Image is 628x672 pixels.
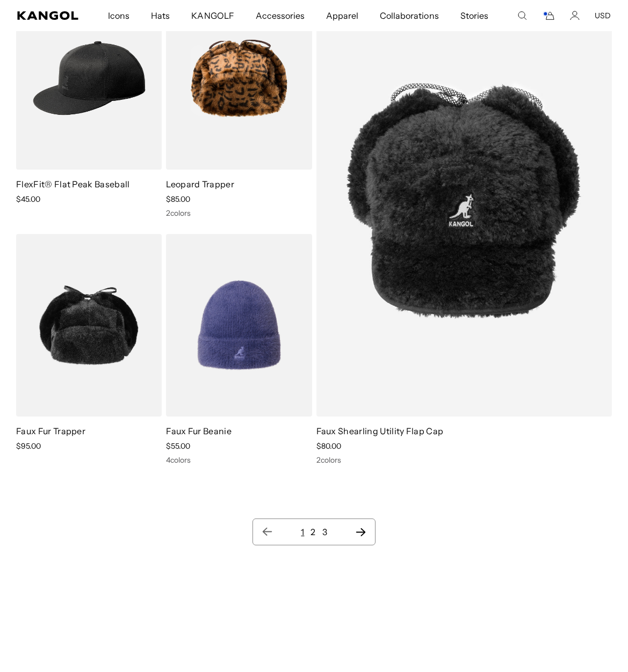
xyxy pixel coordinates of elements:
button: USD [595,11,611,20]
a: Account [570,11,580,20]
span: $55.00 [166,441,190,451]
span: $80.00 [316,441,341,451]
span: $95.00 [16,441,41,451]
a: FlexFit® Flat Peak Baseball [16,179,130,189]
nav: Pagination [252,518,375,545]
span: $85.00 [166,194,190,204]
img: Faux Fur Trapper [16,234,162,417]
div: 4 colors [166,455,312,465]
a: Faux Fur Beanie [166,426,232,436]
a: Leopard Trapper [166,179,234,189]
a: Faux Fur Trapper [16,426,85,436]
button: Cart [542,11,555,20]
a: Kangol [17,11,79,20]
a: 3 page [322,527,327,537]
summary: Search here [517,11,527,20]
a: Next page [355,527,366,537]
span: $45.00 [16,194,40,204]
div: 2 colors [316,455,612,465]
div: 2 colors [166,208,312,218]
img: Faux Fur Beanie [166,234,312,417]
a: Faux Shearling Utility Flap Cap [316,426,444,436]
a: 2 page [311,527,315,537]
a: 1 page [301,527,304,537]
